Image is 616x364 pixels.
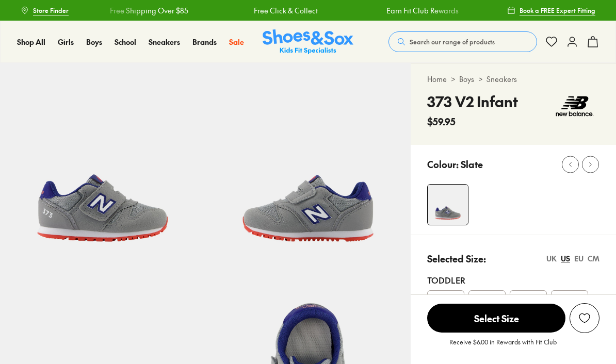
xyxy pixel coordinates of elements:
button: Select Size [427,303,565,333]
img: Vendor logo [550,91,599,122]
div: > > [427,74,599,85]
span: Brands [192,37,217,47]
span: School [115,37,136,47]
p: Slate [461,157,483,171]
img: SNS_Logo_Responsive.svg [263,29,353,55]
a: Book a FREE Expert Fitting [507,1,595,20]
span: Shop All [17,37,45,47]
a: Store Finder [21,1,69,20]
span: Sale [229,37,244,47]
a: Sale [229,37,244,47]
a: Girls [58,37,74,47]
a: Earn Fit Club Rewards [386,5,458,16]
div: EU [574,253,583,264]
span: Search our range of products [410,37,495,46]
span: Store Finder [33,6,69,15]
span: Girls [58,37,74,47]
div: Toddler [427,274,599,286]
p: Selected Size: [427,252,486,266]
span: $59.95 [427,114,456,128]
span: Sneakers [149,37,180,47]
p: Colour: [427,157,459,171]
button: Search our range of products [388,31,537,52]
img: 4-522543_1 [428,185,468,225]
a: Free Click & Collect [254,5,318,16]
a: Home [427,74,447,85]
a: Boys [86,37,102,47]
a: Sneakers [149,37,180,47]
a: Brands [192,37,217,47]
h4: 373 V2 Infant [427,91,518,112]
div: UK [546,253,557,264]
span: Select Size [427,304,565,333]
span: Boys [86,37,102,47]
div: CM [588,253,599,264]
a: Sneakers [487,74,517,85]
p: Receive $6.00 in Rewards with Fit Club [449,337,557,356]
button: Add to Wishlist [570,303,599,333]
a: Boys [459,74,474,85]
a: Free Shipping Over $85 [110,5,188,16]
a: Shop All [17,37,45,47]
a: Shoes & Sox [263,29,353,55]
a: School [115,37,136,47]
span: Book a FREE Expert Fitting [520,6,595,15]
div: US [561,253,570,264]
img: 5-522544_1 [205,63,411,268]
